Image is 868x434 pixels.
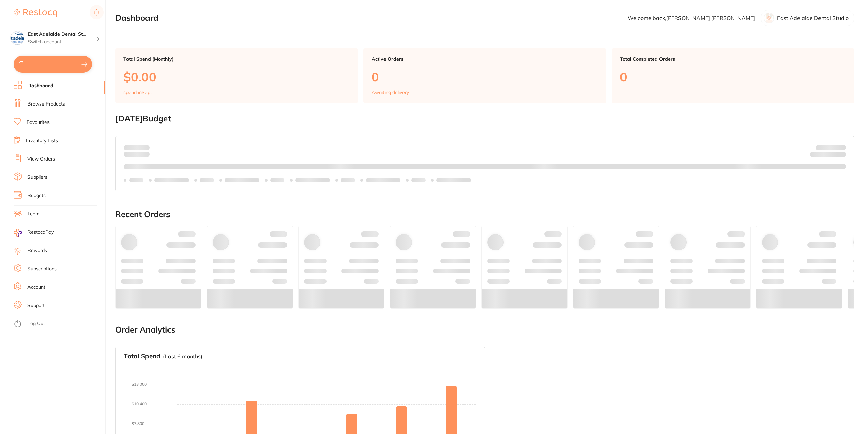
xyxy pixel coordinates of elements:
p: Welcome back, [PERSON_NAME] [PERSON_NAME] [628,15,755,21]
a: Favourites [27,119,50,126]
p: Labels extended [295,177,330,183]
a: Total Spend (Monthly)$0.00spend inSept [115,48,358,103]
p: Total Completed Orders [620,56,846,62]
p: East Adelaide Dental Studio [777,15,849,21]
p: Labels extended [366,177,400,183]
p: Labels [129,177,143,183]
a: Active Orders0Awaiting delivery [363,48,606,103]
p: Total Spend (Monthly) [123,56,350,62]
p: month [124,150,150,158]
a: Rewards [27,247,47,254]
a: Support [27,302,45,309]
p: Budget: [816,145,846,150]
h2: Dashboard [115,13,158,23]
a: Team [27,211,39,218]
a: Account [27,284,45,291]
a: Subscriptions [27,266,57,272]
button: Log Out [14,319,103,329]
strong: $NaN [833,144,846,150]
p: $0.00 [123,70,350,84]
a: Dashboard [27,82,53,89]
h4: East Adelaide Dental Studio [28,31,96,38]
p: 0 [372,70,598,84]
a: Total Completed Orders0 [612,48,854,103]
a: Inventory Lists [26,137,58,144]
p: Active Orders [372,56,598,62]
p: Remaining: [810,150,846,158]
p: Awaiting delivery [372,90,409,95]
p: spend in Sept [123,90,152,95]
a: Log Out [27,320,45,327]
a: Budgets [27,192,46,199]
img: Restocq Logo [14,9,57,17]
h2: [DATE] Budget [115,114,854,124]
strong: $0.00 [834,153,846,159]
p: Labels [200,177,214,183]
span: RestocqPay [27,229,54,236]
a: Browse Products [27,101,65,108]
h3: Total Spend [124,353,160,360]
img: East Adelaide Dental Studio [11,31,24,45]
p: Labels [411,177,426,183]
a: Suppliers [27,174,47,181]
p: Labels extended [225,177,259,183]
img: RestocqPay [14,229,22,237]
p: Labels extended [154,177,189,183]
a: View Orders [27,156,55,163]
p: Labels [270,177,284,183]
p: Switch account [28,39,96,45]
h2: Order Analytics [115,325,854,335]
h2: Recent Orders [115,210,854,219]
p: Spent: [124,145,150,150]
a: Restocq Logo [14,5,57,21]
p: 0 [620,70,846,84]
strong: $0.00 [138,144,150,150]
a: RestocqPay [14,229,54,237]
p: Labels [341,177,355,183]
p: (Last 6 months) [163,353,202,359]
p: Labels extended [436,177,471,183]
